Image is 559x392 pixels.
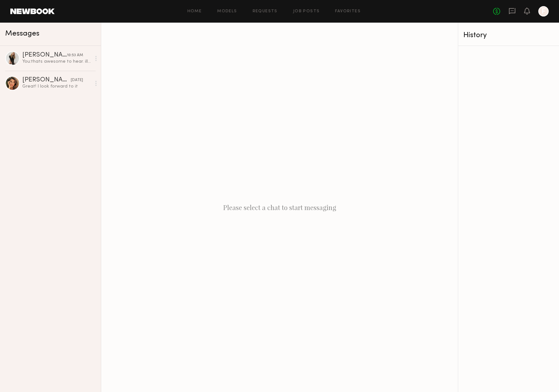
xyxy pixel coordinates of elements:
a: Models [217,9,237,14]
a: Home [187,9,202,14]
a: Requests [253,9,278,14]
div: [PERSON_NAME] [22,77,71,83]
div: You: thats awesome to hear. ill get your profile over and let you know with in a few days to a we... [22,58,91,65]
div: [DATE] [71,77,83,83]
a: F [538,6,549,16]
div: [PERSON_NAME] [22,52,67,58]
span: Messages [5,30,39,37]
div: History [463,32,554,39]
a: Favorites [335,9,361,14]
div: Great! I look forward to it [22,83,91,90]
div: 10:53 AM [67,52,83,58]
div: Please select a chat to start messaging [101,23,458,392]
a: Job Posts [293,9,320,14]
